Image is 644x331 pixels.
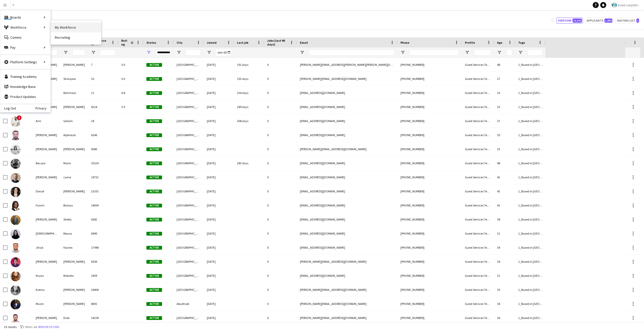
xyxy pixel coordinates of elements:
[300,41,308,44] span: Email
[297,72,397,86] div: [PERSON_NAME][EMAIL_ADDRESS][DOMAIN_NAME]
[462,184,494,198] div: Guest Services Team
[264,255,297,268] div: 0
[494,58,515,72] div: 48
[494,311,515,325] div: 36
[33,241,60,254] div: Jihad
[297,283,397,297] div: [PERSON_NAME][EMAIL_ADDRESS][DOMAIN_NAME]
[33,184,60,198] div: Dorsaf
[204,269,234,283] div: [DATE]
[60,212,88,226] div: Shetty
[88,100,118,114] div: 6224
[397,100,462,114] div: [PHONE_NUMBER]
[11,299,21,309] img: Mazin Ali
[51,22,101,32] a: My Workforce
[174,100,204,114] div: [GEOGRAPHIC_DATA]
[60,72,88,86] div: Sharqawi
[494,269,515,283] div: 31
[494,86,515,100] div: 25
[518,41,525,44] span: Tags
[204,86,234,100] div: [DATE]
[397,269,462,283] div: [PHONE_NUMBER]
[174,58,204,72] div: [GEOGRAPHIC_DATA]
[0,22,51,32] div: Workforce
[497,50,502,55] button: Open Filter Menu
[72,49,85,56] input: Last Name Filter Input
[397,198,462,212] div: [PHONE_NUMBER]
[88,114,118,128] div: 18
[11,229,21,239] img: Iman Mousa
[297,212,397,226] div: [EMAIL_ADDRESS][DOMAIN_NAME]
[494,170,515,184] div: 42
[515,128,545,142] div: 1_Based in [GEOGRAPHIC_DATA], 1_Based in [GEOGRAPHIC_DATA]/[GEOGRAPHIC_DATA]/[GEOGRAPHIC_DATA], 2...
[234,58,264,72] div: 191 days
[264,198,297,212] div: 0
[174,170,204,184] div: [GEOGRAPHIC_DATA]
[264,184,297,198] div: 0
[204,241,234,254] div: [DATE]
[465,50,469,55] button: Open Filter Menu
[494,156,515,170] div: 48
[264,100,297,114] div: 0
[297,86,397,100] div: [EMAIL_ADDRESS][DOMAIN_NAME]
[397,128,462,142] div: [PHONE_NUMBER]
[462,311,494,325] div: Guest Services Team
[0,32,51,42] a: Comms
[88,198,118,212] div: 14654
[174,255,204,268] div: [GEOGRAPHIC_DATA]
[0,72,51,82] a: Training Academy
[146,77,162,81] span: Active
[618,3,642,7] span: Event Lab [GEOGRAPHIC_DATA]
[146,204,162,207] span: Active
[11,117,21,127] img: Amr Sallam
[264,241,297,254] div: 0
[515,72,545,86] div: 1_Based in [GEOGRAPHIC_DATA], 1_Based in [GEOGRAPHIC_DATA]/[GEOGRAPHIC_DATA]/[GEOGRAPHIC_DATA], 2...
[146,133,162,137] span: Active
[397,58,462,72] div: [PHONE_NUMBER]
[462,297,494,311] div: Guest Services Team
[207,41,217,44] span: Joined
[204,156,234,170] div: [DATE]
[605,19,612,23] span: 1,893
[204,128,234,142] div: [DATE]
[297,269,397,283] div: [EMAIL_ADDRESS][DOMAIN_NAME]
[234,156,264,170] div: 283 days
[264,227,297,240] div: 0
[494,227,515,240] div: 31
[146,147,162,151] span: Active
[204,227,234,240] div: [DATE]
[462,142,494,156] div: Guest Services Team
[397,241,462,254] div: [PHONE_NUMBER]
[11,215,21,225] img: Guruprasad Shetty
[237,41,248,44] span: Last job
[204,170,234,184] div: [DATE]
[234,100,264,114] div: 249 days
[174,227,204,240] div: [GEOGRAPHIC_DATA]
[121,39,128,46] span: Rating
[234,114,264,128] div: 308 days
[174,241,204,254] div: [GEOGRAPHIC_DATA]
[297,114,397,128] div: [EMAIL_ADDRESS][DOMAIN_NAME]
[234,72,264,86] div: 153 days
[33,212,60,226] div: [PERSON_NAME]
[400,41,409,44] span: Phone
[146,246,162,250] span: Active
[204,100,234,114] div: [DATE]
[297,142,397,156] div: [PERSON_NAME][EMAIL_ADDRESS][DOMAIN_NAME]
[60,283,88,297] div: [PERSON_NAME]
[51,32,101,42] a: Recruiting
[33,269,60,283] div: Krysia
[494,72,515,86] div: 27
[204,114,234,128] div: [DATE]
[88,156,118,170] div: 10124
[146,105,162,109] span: Active
[146,50,151,55] button: Open Filter Menu
[297,184,397,198] div: [EMAIL_ADDRESS][DOMAIN_NAME]
[204,255,234,268] div: [DATE]
[17,115,22,120] span: !
[88,255,118,268] div: 6306
[297,170,397,184] div: [EMAIL_ADDRESS][DOMAIN_NAME]
[204,72,234,86] div: [DATE]
[462,156,494,170] div: Guest Services Team
[636,19,639,23] span: 1
[494,283,515,297] div: 35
